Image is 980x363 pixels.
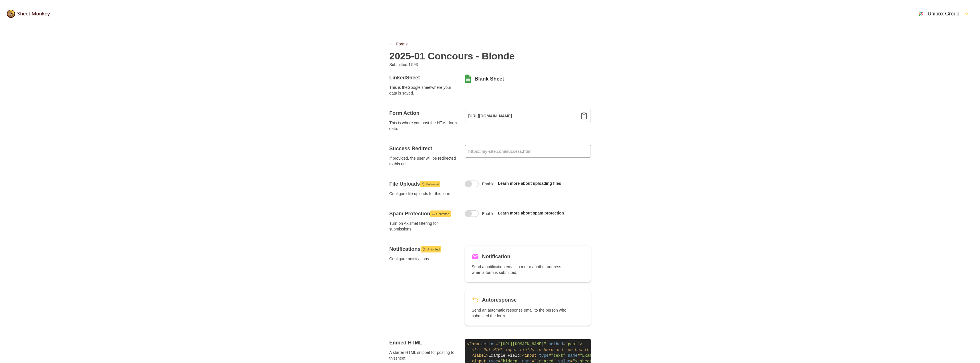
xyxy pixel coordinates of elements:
h4: Success Redirect [389,145,458,152]
h5: Notification [482,252,510,260]
h4: File Uploads [389,181,458,187]
h4: Embed HTML [389,339,458,346]
div: Unibox Group [917,10,959,17]
span: Enable [482,181,495,187]
span: This is the Google sheet where your data is saved. [389,85,458,96]
svg: Launch [421,182,425,186]
span: name [568,353,577,358]
svg: Mail [472,253,479,260]
span: action [481,342,496,346]
p: Submitted: 1 593 [389,62,486,67]
h4: Linked Sheet [389,74,458,81]
span: method [549,342,563,346]
svg: Launch [422,247,425,251]
h2: 2025-01 Concours - Blonde [389,50,515,62]
a: Forms [396,41,408,47]
p: Send a notification email to me or another address when a form is submitted. [472,264,568,275]
span: input [524,353,536,358]
span: < = = /> [522,353,645,358]
h4: Notifications [389,246,458,252]
span: <!-- Put HTML input fields in here and see how they fill up your sheet --> [472,348,650,352]
input: https://my-site.com/success.html [465,145,591,158]
h4: Form Action [389,110,458,117]
span: If provided, the user will be redirected to this url. [389,155,458,167]
span: Configure notifications [389,256,458,262]
svg: Clipboard [581,113,587,119]
span: Enable [482,211,495,216]
span: "post" [565,342,580,346]
span: "Example Header" [580,353,618,358]
h5: Autoresponse [482,296,517,304]
span: label [474,353,486,358]
span: "[URL][DOMAIN_NAME]" [498,342,546,346]
span: A starter HTML snippet for posting to this sheet [389,350,458,361]
span: This is where you post the HTML form data. [389,120,458,131]
h4: Spam Protection [389,210,458,217]
span: Unlimited [426,181,439,188]
img: logo@2x.png [7,10,50,18]
span: Turn on Akismet filtering for submissions [389,220,458,232]
span: Unlimited [436,210,450,217]
svg: FormDown [963,10,970,17]
p: Send an automatic response email to the person who submitted the form. [472,307,568,319]
svg: Launch [432,212,435,215]
a: Learn more about spam protection [498,211,564,215]
span: < = = > [467,342,582,346]
span: Unlimited [427,246,440,253]
span: form [469,342,479,346]
svg: Revert [472,296,479,303]
a: Learn more about uploading files [498,181,561,186]
svg: LinkPrevious [389,42,393,46]
span: type [539,353,549,358]
span: "text" [551,353,565,358]
button: Open Menu [914,7,973,21]
span: Configure file uploads for this form. [389,191,458,196]
span: < > [472,353,488,358]
a: Blank Sheet [475,75,504,82]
